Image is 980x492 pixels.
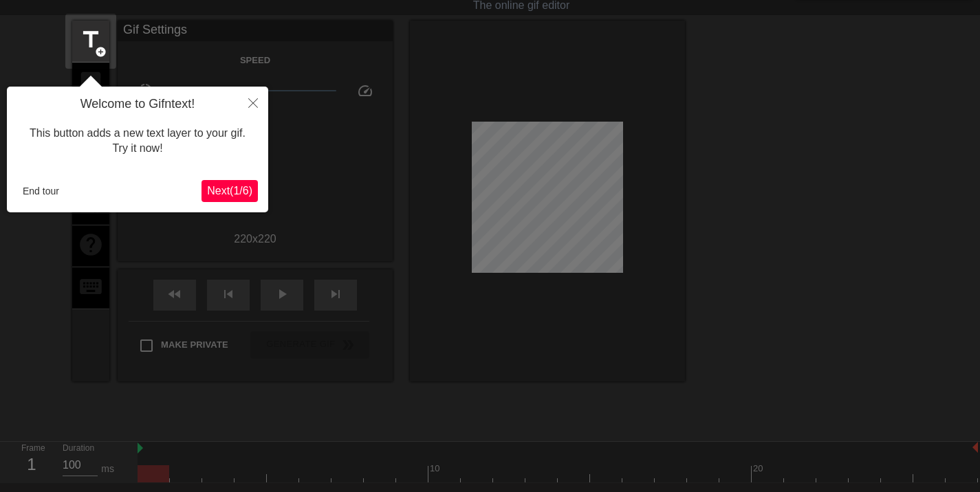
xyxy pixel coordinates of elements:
button: Next [202,180,258,202]
h4: Welcome to Gifntext! [17,97,258,112]
button: Close [238,87,268,118]
span: Next ( 1 / 6 ) [207,185,252,197]
button: End tour [17,181,65,201]
div: This button adds a new text layer to your gif. Try it now! [17,112,258,170]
